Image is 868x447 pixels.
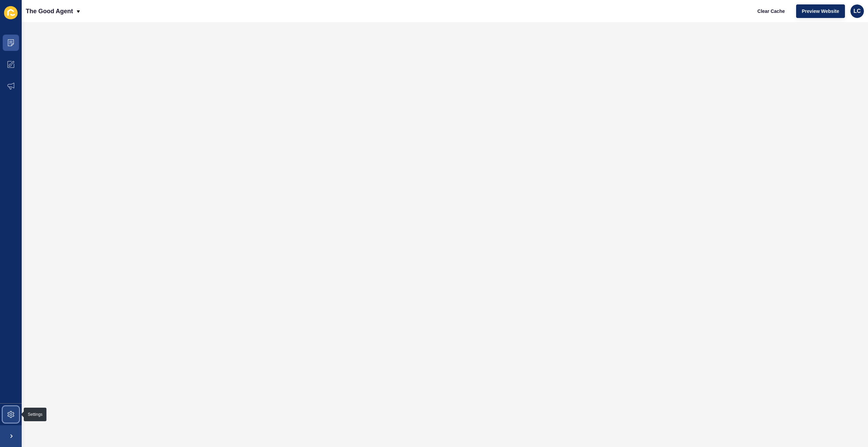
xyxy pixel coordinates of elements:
button: Clear Cache [752,4,791,18]
span: Preview Website [802,8,839,15]
span: Clear Cache [757,8,785,15]
button: Preview Website [796,4,845,18]
div: Settings [28,412,42,417]
p: The Good Agent [26,3,73,20]
span: LC [853,8,861,15]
